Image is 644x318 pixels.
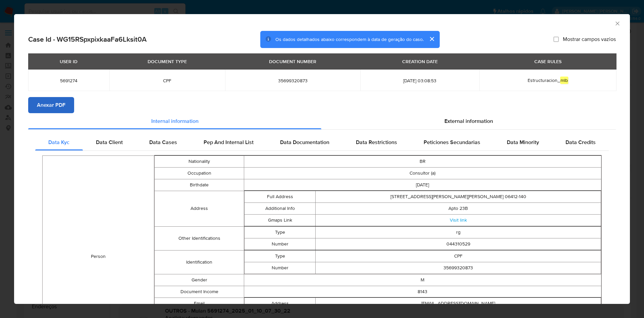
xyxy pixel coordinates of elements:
[155,226,244,250] td: Other Identifications
[35,134,609,150] div: Detailed internal info
[28,97,74,113] button: Anexar PDF
[204,138,254,146] span: Pep And Internal List
[528,77,568,84] span: Estructuracion_
[244,286,601,298] td: 8143
[244,191,316,202] td: Full Address
[450,217,467,223] a: Visit link
[244,226,316,238] td: Type
[233,78,352,84] span: 35699320873
[155,274,244,286] td: Gender
[155,191,244,226] td: Address
[37,98,65,112] span: Anexar PDF
[356,138,397,146] span: Data Restrictions
[553,37,559,42] input: Mostrar campos vazios
[144,56,191,67] div: DOCUMENT TYPE
[566,138,596,146] span: Data Credits
[155,298,244,310] td: Email
[14,14,630,304] div: closure-recommendation-modal
[316,191,601,202] td: [STREET_ADDRESS][PERSON_NAME][PERSON_NAME] 06412-140
[155,167,244,179] td: Occupation
[244,238,316,250] td: Number
[563,36,616,43] span: Mostrar campos vazios
[244,298,316,309] td: Address
[155,179,244,191] td: Birthdate
[155,155,244,167] td: Nationality
[316,238,601,250] td: 044310529
[560,77,568,84] em: mlb
[36,78,101,84] span: 5691274
[265,56,320,67] div: DOCUMENT NUMBER
[155,286,244,298] td: Document Income
[316,262,601,274] td: 35699320873
[316,202,601,214] td: Apto 23B
[424,31,440,47] button: cerrar
[398,56,442,67] div: CREATION DATE
[280,138,329,146] span: Data Documentation
[530,56,566,67] div: CASE RULES
[444,117,493,125] span: External information
[316,250,601,262] td: CPF
[244,274,601,286] td: M
[28,113,616,129] div: Detailed info
[244,155,601,167] td: BR
[244,167,601,179] td: Consultor (a)
[507,138,539,146] span: Data Minority
[117,78,217,84] span: CPF
[151,117,199,125] span: Internal information
[244,250,316,262] td: Type
[244,202,316,214] td: Additional Info
[149,138,177,146] span: Data Cases
[614,20,620,26] button: Fechar a janela
[424,138,480,146] span: Peticiones Secundarias
[244,179,601,191] td: [DATE]
[28,35,147,44] h2: Case Id - WG15RSpxpixkaaFa6Lksit0A
[275,36,424,43] span: Os dados detalhados abaixo correspondem à data de geração do caso.
[244,262,316,274] td: Number
[56,56,82,67] div: USER ID
[96,138,123,146] span: Data Client
[155,250,244,274] td: Identification
[368,78,471,84] span: [DATE] 03:08:53
[316,226,601,238] td: rg
[48,138,69,146] span: Data Kyc
[244,214,316,226] td: Gmaps Link
[316,298,601,309] td: [EMAIL_ADDRESS][DOMAIN_NAME]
